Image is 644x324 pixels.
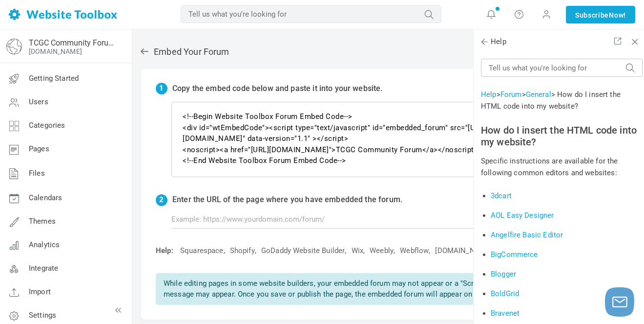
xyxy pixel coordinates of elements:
[29,121,65,130] span: Categories
[140,46,569,57] h2: Embed Your Forum
[29,264,58,273] span: Integrate
[526,90,551,99] a: General
[479,37,489,46] span: Back
[481,124,643,148] h2: How do I insert the HTML code into my website?
[29,217,56,226] span: Themes
[500,90,522,99] a: Forum
[156,273,553,305] p: While editing pages in some website builders, your embedded forum may not appear or a "Script Dis...
[491,270,516,278] a: Blogger
[352,246,363,256] a: Wix
[491,289,519,298] a: BoldGrid
[29,193,62,202] span: Calendars
[491,211,554,220] a: AOL Easy Designer
[29,311,56,320] span: Settings
[400,246,429,256] a: Webflow
[156,83,167,94] span: 1
[29,47,82,55] a: [DOMAIN_NAME]
[491,191,512,200] a: 3dcart
[29,169,45,178] span: Files
[491,309,519,318] a: Bravenet
[29,97,48,106] span: Users
[29,38,114,47] a: TCGC Community Forum
[171,102,553,177] textarea: <!--Begin Website Toolbox Forum Embed Code--> <div id="wtEmbedCode"><script type="text/javascript...
[230,246,255,256] a: Shopify
[172,194,402,206] p: Enter the URL of the page where you have embedded the forum.
[29,74,79,83] span: Getting Started
[481,37,506,47] span: Help
[171,210,553,229] input: Example: https://www.yourdomain.com/forum/
[151,246,553,256] div: , , , , , , ,
[29,287,51,296] span: Import
[370,246,394,256] a: Weebly
[435,246,493,256] a: [DOMAIN_NAME]
[491,250,538,259] a: BigCommerce
[605,287,634,317] button: Launch chat
[29,240,60,249] span: Analytics
[481,90,497,99] a: Help
[172,83,383,94] p: Copy the embed code below and paste it into your website.
[156,246,173,255] span: Help:
[481,59,643,77] input: Tell us what you're looking for
[566,6,635,23] a: SubscribeNow!
[491,231,563,239] a: Angelfire Basic Editor
[261,246,345,256] a: GoDaddy Website Builder
[481,90,621,111] span: > > > How do I insert the HTML code into my website?
[29,144,49,153] span: Pages
[181,5,441,23] input: Tell us what you're looking for
[180,246,224,256] a: Squarespace
[609,10,626,21] span: Now!
[156,194,167,206] span: 2
[6,39,22,54] img: globe-icon.png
